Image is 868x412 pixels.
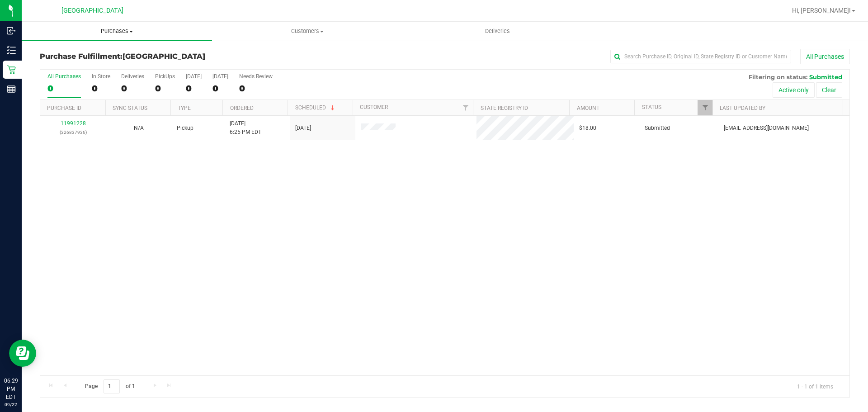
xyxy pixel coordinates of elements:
[809,73,842,81] span: Submitted
[77,379,142,393] span: Page of 1
[645,124,670,133] span: Submitted
[610,50,791,63] input: Search Purchase ID, Original ID, State Registry ID or Customer Name...
[7,26,16,35] inline-svg: Inbound
[698,100,712,115] a: Filter
[816,82,842,98] button: Clear
[7,46,16,55] inline-svg: Inventory
[295,124,311,133] span: [DATE]
[22,27,212,35] span: Purchases
[134,125,144,131] span: Not Applicable
[473,27,522,35] span: Deliveries
[61,120,86,127] a: 11991228
[360,104,388,110] a: Customer
[123,52,205,61] span: [GEOGRAPHIC_DATA]
[155,73,175,80] div: PickUps
[724,124,809,133] span: [EMAIL_ADDRESS][DOMAIN_NAME]
[155,83,175,94] div: 0
[47,73,81,80] div: All Purchases
[295,104,336,111] a: Scheduled
[402,22,593,41] a: Deliveries
[9,340,36,367] iframe: Resource center
[579,124,596,133] span: $18.00
[47,83,81,94] div: 0
[46,128,100,137] p: (326837936)
[230,119,261,137] span: [DATE] 6:25 PM EDT
[4,401,18,408] p: 09/22
[186,83,202,94] div: 0
[642,104,661,110] a: Status
[61,7,123,14] span: [GEOGRAPHIC_DATA]
[134,124,144,133] button: N/A
[7,85,16,94] inline-svg: Reports
[177,124,193,133] span: Pickup
[800,49,850,64] button: All Purchases
[239,83,273,94] div: 0
[792,7,851,14] span: Hi, [PERSON_NAME]!
[7,65,16,74] inline-svg: Retail
[790,379,840,393] span: 1 - 1 of 1 items
[577,105,599,111] a: Amount
[40,52,310,61] h3: Purchase Fulfillment:
[186,73,202,80] div: [DATE]
[239,73,273,80] div: Needs Review
[92,73,110,80] div: In Store
[104,379,120,393] input: 1
[773,82,815,98] button: Active only
[121,73,144,80] div: Deliveries
[212,83,228,94] div: 0
[212,22,402,41] a: Customers
[230,105,254,111] a: Ordered
[47,105,81,111] a: Purchase ID
[481,105,528,111] a: State Registry ID
[458,100,473,115] a: Filter
[22,22,212,41] a: Purchases
[121,83,144,94] div: 0
[720,105,765,111] a: Last Updated By
[113,105,147,111] a: Sync Status
[4,377,18,401] p: 06:29 PM EDT
[178,105,191,111] a: Type
[749,73,807,81] span: Filtering on status:
[212,73,228,80] div: [DATE]
[92,83,110,94] div: 0
[212,27,402,35] span: Customers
